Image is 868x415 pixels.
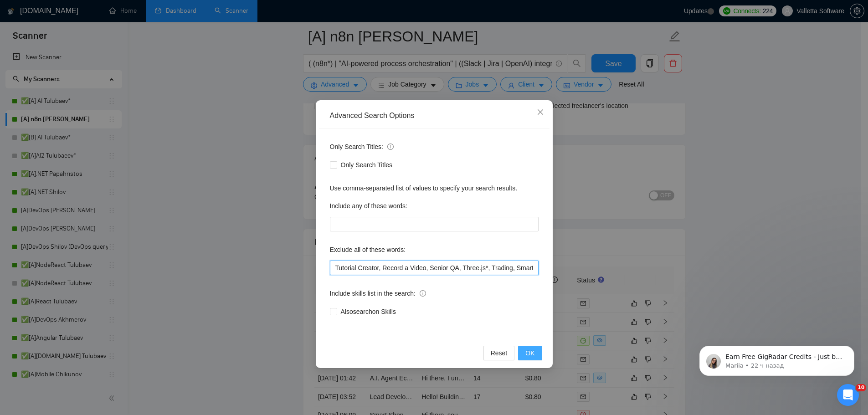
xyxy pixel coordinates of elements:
[337,307,400,317] span: Also search on Skills
[387,143,394,150] span: info-circle
[337,160,396,170] span: Only Search Titles
[518,346,542,360] button: OK
[420,290,426,297] span: info-circle
[330,242,406,257] label: Exclude all of these words:
[491,348,508,358] span: Reset
[525,348,534,358] span: OK
[330,288,426,298] span: Include skills list in the search:
[330,199,407,213] label: Include any of these words:
[528,100,553,125] button: Close
[856,384,866,391] span: 10
[330,183,539,193] div: Use comma-separated list of values to specify your search results.
[537,108,544,116] span: close
[483,346,515,360] button: Reset
[686,327,868,390] iframe: Intercom notifications сообщение
[330,142,394,152] span: Only Search Titles:
[330,111,539,121] div: Advanced Search Options
[837,384,859,406] iframe: Intercom live chat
